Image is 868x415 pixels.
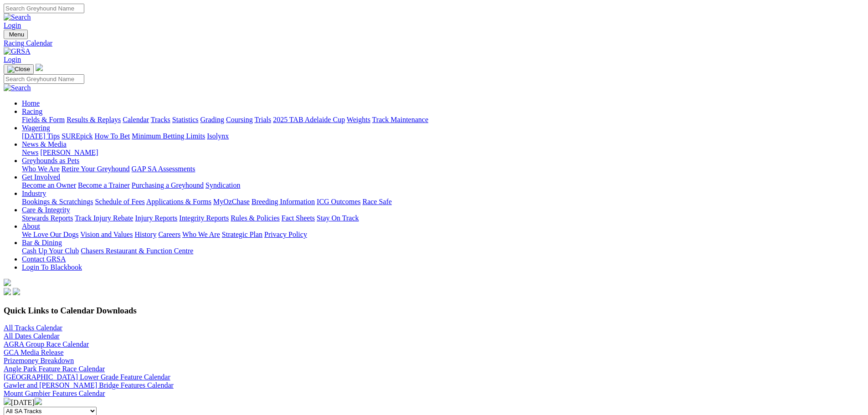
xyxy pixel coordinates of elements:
a: Applications & Forms [146,198,211,205]
a: Integrity Reports [179,214,229,222]
div: Racing [22,116,864,124]
a: Schedule of Fees [95,198,144,205]
a: Chasers Restaurant & Function Centre [81,247,193,255]
a: Stewards Reports [22,214,73,222]
a: GCA Media Release [4,348,64,356]
a: Greyhounds as Pets [22,157,79,164]
a: Track Injury Rebate [75,214,133,222]
a: Careers [158,231,180,238]
a: Stay On Track [317,214,359,222]
a: Bookings & Scratchings [22,198,93,205]
a: Racing Calendar [4,39,864,47]
div: About [22,231,864,239]
h3: Quick Links to Calendar Downloads [4,306,864,316]
a: Mount Gambier Features Calendar [4,389,105,397]
a: [GEOGRAPHIC_DATA] Lower Grade Feature Calendar [4,373,170,381]
a: Weights [347,116,370,123]
img: logo-grsa-white.png [4,279,11,286]
a: [PERSON_NAME] [40,149,98,156]
a: Syndication [205,181,240,189]
a: News [22,149,38,156]
img: Close [7,66,30,73]
a: News & Media [22,140,67,148]
a: We Love Our Dogs [22,231,78,238]
span: Menu [9,31,24,38]
a: Racing [22,108,42,115]
img: twitter.svg [13,288,20,295]
a: Become an Owner [22,181,76,189]
img: chevron-left-pager-white.svg [4,398,11,405]
a: Login [4,21,21,29]
a: Cash Up Your Club [22,247,79,255]
a: All Dates Calendar [4,332,60,340]
a: Rules & Policies [231,214,280,222]
a: Tracks [151,116,170,123]
a: SUREpick [62,132,92,140]
a: Gawler and [PERSON_NAME] Bridge Features Calendar [4,381,174,389]
a: Login To Blackbook [22,263,82,271]
a: MyOzChase [213,198,250,205]
a: Care & Integrity [22,206,70,214]
div: Greyhounds as Pets [22,165,864,173]
input: Search [4,4,84,13]
div: Bar & Dining [22,247,864,255]
a: Race Safe [362,198,391,205]
button: Toggle navigation [4,30,28,39]
a: Login [4,56,21,63]
button: Toggle navigation [4,64,34,74]
a: Privacy Policy [264,231,307,238]
img: Search [4,13,31,21]
div: Wagering [22,132,864,140]
a: Who We Are [22,165,60,173]
input: Search [4,74,84,84]
a: Strategic Plan [222,231,262,238]
a: Retire Your Greyhound [62,165,130,173]
div: [DATE] [4,398,864,407]
img: GRSA [4,47,31,56]
a: Angle Park Feature Race Calendar [4,365,105,373]
a: Purchasing a Greyhound [132,181,204,189]
a: Fact Sheets [282,214,315,222]
div: Get Involved [22,181,864,190]
img: chevron-right-pager-white.svg [35,398,42,405]
a: Become a Trainer [78,181,130,189]
a: How To Bet [95,132,130,140]
a: Injury Reports [135,214,177,222]
a: ICG Outcomes [317,198,360,205]
a: 2025 TAB Adelaide Cup [273,116,345,123]
a: Minimum Betting Limits [132,132,205,140]
a: Contact GRSA [22,255,66,263]
div: Industry [22,198,864,206]
a: All Tracks Calendar [4,324,62,332]
a: Vision and Values [80,231,133,238]
img: facebook.svg [4,288,11,295]
a: Grading [200,116,224,123]
a: Statistics [172,116,199,123]
img: logo-grsa-white.png [36,64,43,71]
a: AGRA Group Race Calendar [4,340,89,348]
a: Trials [254,116,271,123]
a: Fields & Form [22,116,65,123]
a: [DATE] Tips [22,132,60,140]
a: History [134,231,156,238]
a: Wagering [22,124,50,132]
a: GAP SA Assessments [132,165,195,173]
a: Results & Replays [67,116,121,123]
a: Calendar [123,116,149,123]
a: Coursing [226,116,253,123]
a: Bar & Dining [22,239,62,246]
a: Who We Are [182,231,220,238]
a: Breeding Information [252,198,315,205]
a: Get Involved [22,173,60,181]
div: News & Media [22,149,864,157]
img: Search [4,84,31,92]
a: Isolynx [207,132,229,140]
a: Home [22,99,40,107]
a: Track Maintenance [372,116,428,123]
a: Industry [22,190,46,197]
a: About [22,222,40,230]
a: Prizemoney Breakdown [4,357,74,364]
div: Care & Integrity [22,214,864,222]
